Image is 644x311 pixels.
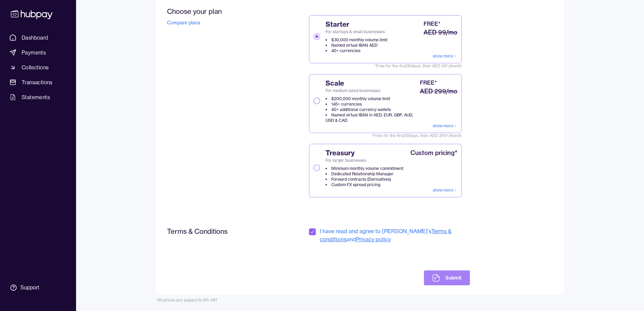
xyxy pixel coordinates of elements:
[7,46,69,59] a: Payments
[22,63,49,71] span: Collections
[326,48,387,53] li: 40+ currencies
[313,33,320,40] button: StarterFor startups & small businesses$30,000 monthly volume limitNamed virtual IBAN AED40+ curre...
[7,281,69,295] a: Support
[326,29,387,35] span: For startups & small businesses
[424,270,470,285] button: Submit
[326,177,403,182] li: Forward contracts (Derivatives)
[424,28,457,37] div: AED 99/mo
[7,31,69,44] a: Dashboard
[433,53,457,59] a: show more
[326,88,418,93] span: For medium sized businesses
[326,102,418,107] li: 145+ currencies
[7,61,69,73] a: Collections
[326,37,387,43] li: $30,000 monthly volume limit
[22,34,48,42] span: Dashboard
[167,227,269,236] h2: Terms & Conditions
[326,158,403,163] span: For larger businesses
[326,107,418,112] li: 40+ additional currency wallets
[326,96,418,102] li: $200,000 monthly volume limit
[326,43,387,48] li: Named virtual IBAN AED
[433,123,457,129] a: show more
[309,63,461,69] span: *Free for the first 30 days, then AED 99*/month
[326,182,403,187] li: Custom FX spread pricing
[420,87,457,96] div: AED 299/mo
[410,148,457,158] div: Custom pricing*
[424,20,440,28] div: FREE*
[320,227,470,243] span: I have read and agree to [PERSON_NAME]'s and
[326,148,403,158] span: Treasury
[22,93,50,101] span: Statements
[433,187,457,193] a: show more
[7,76,69,88] a: Transactions
[326,166,403,171] li: Minimum monthly volume commitment
[20,284,39,291] div: Support
[22,78,53,86] span: Transactions
[309,133,461,138] span: *Free for the first 30 days, then AED 299*/month
[22,48,46,57] span: Payments
[326,171,403,177] li: Dedicated Relationship Manager
[326,20,387,29] span: Starter
[326,112,418,123] li: Named virtual IBAN in AED, EUR, GBP, AUD, USD & CAD
[313,164,320,171] button: TreasuryFor larger businessesMinimum monthly volume commitmentDedicated Relationship ManagerForwa...
[7,91,69,103] a: Statements
[156,297,564,303] div: *All prices are subject to 5% VAT
[167,7,269,16] h2: Choose your plan
[356,236,391,243] a: Privacy policy
[313,97,320,104] button: ScaleFor medium sized businesses$200,000 monthly volume limit145+ currencies40+ additional curren...
[326,79,418,88] span: Scale
[420,79,437,87] div: FREE*
[167,20,200,26] a: Compare plans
